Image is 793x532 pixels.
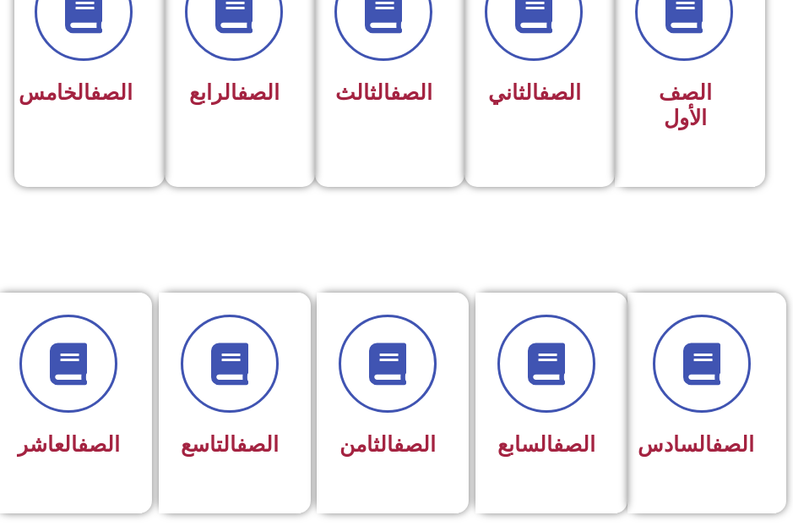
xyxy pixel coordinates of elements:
span: التاسع [181,432,279,457]
a: الصف [394,432,436,457]
span: الثالث [335,80,432,105]
span: الصف الأول [659,80,712,130]
span: الخامس [19,80,133,105]
a: الصف [553,432,595,457]
span: الرابع [189,80,280,105]
a: الصف [237,80,280,105]
span: السابع [497,432,595,457]
a: الصف [90,80,133,105]
span: الثامن [339,432,436,457]
a: الصف [390,80,432,105]
span: الثاني [488,80,581,105]
a: الصف [236,432,279,457]
a: الصف [712,432,754,457]
span: العاشر [18,432,120,457]
a: الصف [78,432,120,457]
a: الصف [539,80,581,105]
span: السادس [638,432,754,457]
